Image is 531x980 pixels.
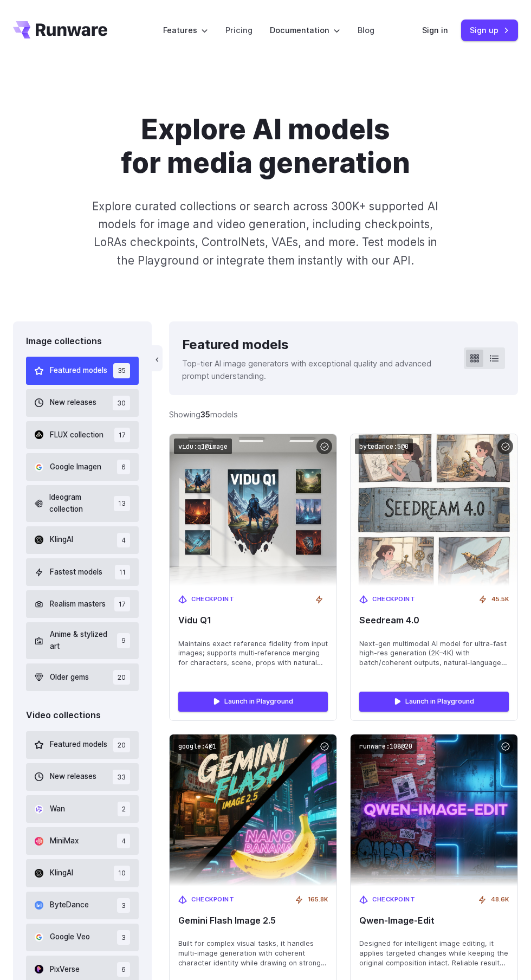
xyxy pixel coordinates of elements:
[372,895,416,905] span: Checkpoint
[174,739,221,755] code: google:4@1
[359,615,509,626] span: Seedream 4.0
[308,895,328,905] span: 165.8K
[50,899,89,911] span: ByteDance
[113,738,130,752] span: 20
[351,434,517,586] img: Seedream 4.0
[26,590,139,618] button: Realism masters 17
[170,734,336,886] img: Gemini Flash Image 2.5
[117,633,130,648] span: 9
[117,898,130,913] span: 3
[169,408,238,421] div: Showing models
[182,334,446,355] div: Featured models
[50,461,101,473] span: Google Imagen
[422,24,448,36] a: Sign in
[200,410,210,419] strong: 35
[26,731,139,759] button: Featured models 20
[113,396,130,410] span: 30
[170,434,336,586] img: Vidu Q1
[26,859,139,887] button: KlingAI 10
[26,485,139,522] button: Ideogram collection 13
[355,739,417,755] code: runware:108@20
[351,734,517,886] img: Qwen‑Image‑Edit
[114,597,130,611] span: 17
[26,421,139,449] button: FLUX collection 17
[114,866,130,880] span: 10
[26,924,139,951] button: Google Veo 3
[50,672,89,684] span: Older gems
[115,565,130,579] span: 11
[118,802,130,816] span: 2
[26,763,139,791] button: New releases 33
[461,20,518,41] a: Sign up
[50,931,90,943] span: Google Veo
[50,598,106,610] span: Realism masters
[372,595,416,604] span: Checkpoint
[26,795,139,823] button: Wan 2
[191,895,235,905] span: Checkpoint
[358,24,374,36] a: Blog
[50,429,103,441] span: FLUX collection
[114,428,130,442] span: 17
[26,708,139,723] div: Video collections
[178,639,328,668] span: Maintains exact reference fidelity from input images; supports multi‑reference merging for charac...
[50,365,107,377] span: Featured models
[113,770,130,784] span: 33
[359,639,509,668] span: Next-gen multimodal AI model for ultra-fast high-res generation (2K–4K) with batch/coherent outpu...
[355,439,413,454] code: bytedance:5@0
[152,345,163,371] button: ‹
[50,629,117,653] span: Anime & stylized art
[50,867,73,879] span: KlingAI
[26,827,139,855] button: MiniMax 4
[50,803,65,815] span: Wan
[117,930,130,945] span: 3
[26,389,139,417] button: New releases 30
[13,21,107,38] a: Go to /
[117,533,130,547] span: 4
[50,566,102,578] span: Fastest models
[114,496,130,511] span: 13
[26,357,139,384] button: Featured models 35
[491,895,509,905] span: 48.6K
[26,622,139,659] button: Anime & stylized art 9
[113,363,130,378] span: 35
[178,915,328,926] span: Gemini Flash Image 2.5
[225,24,252,36] a: Pricing
[359,692,509,711] a: Launch in Playground
[491,595,509,604] span: 45.5K
[174,439,232,454] code: vidu:q1@image
[50,771,96,783] span: New releases
[26,558,139,586] button: Fastest models 11
[26,453,139,481] button: Google Imagen 6
[50,534,73,546] span: KlingAI
[49,492,114,515] span: Ideogram collection
[270,24,340,36] label: Documentation
[50,964,80,976] span: PixVerse
[89,197,442,269] p: Explore curated collections or search across 300K+ supported AI models for image and video genera...
[117,962,130,977] span: 6
[191,595,235,604] span: Checkpoint
[178,939,328,968] span: Built for complex visual tasks, it handles multi-image generation with coherent character identit...
[26,526,139,554] button: KlingAI 4
[50,397,96,409] span: New releases
[63,113,468,180] h1: Explore AI models for media generation
[50,835,79,847] span: MiniMax
[117,460,130,474] span: 6
[117,834,130,848] span: 4
[113,670,130,685] span: 20
[178,615,328,626] span: Vidu Q1
[359,939,509,968] span: Designed for intelligent image editing, it applies targeted changes while keeping the original co...
[50,739,107,751] span: Featured models
[26,892,139,919] button: ByteDance 3
[163,24,208,36] label: Features
[26,663,139,691] button: Older gems 20
[182,357,446,382] p: Top-tier AI image generators with exceptional quality and advanced prompt understanding.
[26,334,139,349] div: Image collections
[359,915,509,926] span: Qwen‑Image‑Edit
[178,692,328,711] a: Launch in Playground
